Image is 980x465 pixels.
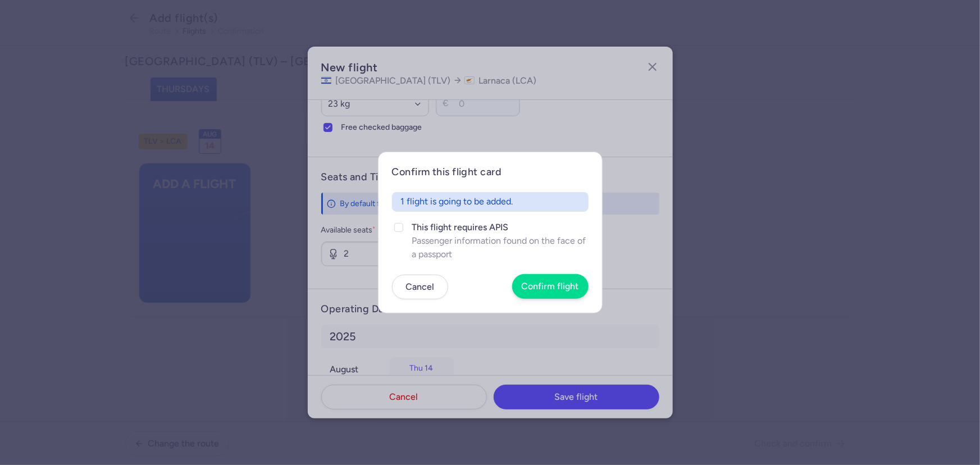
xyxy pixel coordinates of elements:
span: Passenger information found on the face of a passport [412,234,589,261]
span: This flight requires APIS [412,221,589,234]
span: Cancel [405,282,434,292]
input: This flight requires APISPassenger information found on the face of a passport [394,223,403,232]
span: Confirm flight [522,281,579,291]
h4: Confirm this flight card [392,166,589,179]
button: Cancel [392,275,448,299]
div: 1 flight is going to be added. [392,192,589,211]
button: Confirm flight [512,274,589,299]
